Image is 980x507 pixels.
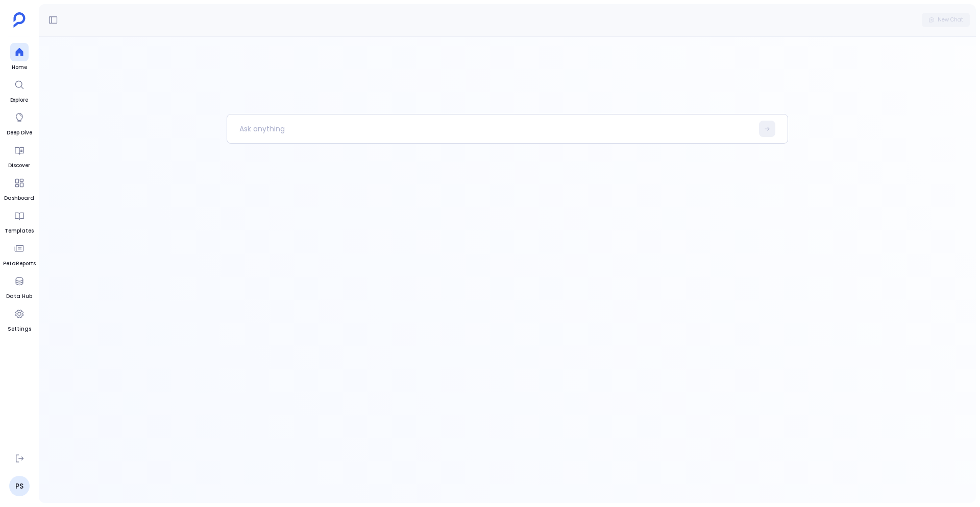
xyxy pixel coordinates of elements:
span: Explore [10,96,29,104]
span: Discover [8,162,30,170]
span: Deep Dive [7,129,32,137]
span: Templates [5,227,34,235]
span: Data Hub [6,292,32,301]
a: Dashboard [4,174,34,202]
a: Discover [8,141,30,170]
span: Home [10,63,29,72]
a: Explore [10,76,29,104]
a: Templates [5,206,34,235]
a: PetaReports [3,239,36,268]
span: PetaReports [3,260,36,268]
a: Data Hub [6,272,32,301]
a: Deep Dive [7,108,32,137]
a: Home [10,43,29,72]
span: Settings [8,325,31,333]
a: Settings [8,305,31,333]
span: Dashboard [4,194,34,202]
a: PS [9,476,30,496]
img: petavue logo [13,12,26,28]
